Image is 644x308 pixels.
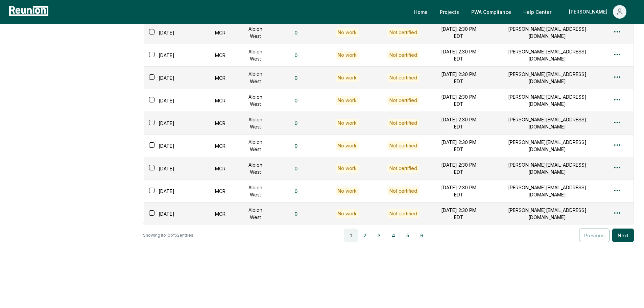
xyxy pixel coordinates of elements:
[148,164,202,173] div: [DATE]
[358,229,372,242] button: 2
[238,67,272,89] td: Albion West
[409,5,637,19] nav: Main
[336,119,359,127] div: No work
[409,5,433,19] a: Home
[289,207,303,220] button: 0
[238,203,272,225] td: Albion West
[148,141,202,151] div: [DATE]
[387,28,419,37] button: Not certified
[432,67,485,89] td: [DATE] 2:30 PM EDT
[289,116,303,130] button: 0
[485,89,609,112] td: [PERSON_NAME][EMAIL_ADDRESS][DOMAIN_NAME]
[202,157,238,180] td: MCR
[401,229,414,242] button: 5
[387,164,419,173] button: Not certified
[336,141,359,150] div: No work
[485,44,609,67] td: [PERSON_NAME][EMAIL_ADDRESS][DOMAIN_NAME]
[148,50,202,60] div: [DATE]
[148,96,202,105] div: [DATE]
[202,180,238,203] td: MCR
[612,229,634,242] button: Next
[289,71,303,85] button: 0
[238,135,272,157] td: Albion West
[148,118,202,128] div: [DATE]
[387,229,400,242] button: 4
[432,89,485,112] td: [DATE] 2:30 PM EDT
[485,203,609,225] td: [PERSON_NAME][EMAIL_ADDRESS][DOMAIN_NAME]
[148,73,202,83] div: [DATE]
[387,51,419,60] button: Not certified
[387,96,419,105] button: Not certified
[202,112,238,135] td: MCR
[289,139,303,152] button: 0
[432,21,485,44] td: [DATE] 2:30 PM EDT
[238,89,272,112] td: Albion West
[238,112,272,135] td: Albion West
[485,180,609,203] td: [PERSON_NAME][EMAIL_ADDRESS][DOMAIN_NAME]
[289,48,303,62] button: 0
[432,180,485,203] td: [DATE] 2:30 PM EDT
[289,26,303,39] button: 0
[432,203,485,225] td: [DATE] 2:30 PM EDT
[148,186,202,196] div: [DATE]
[344,229,358,242] button: 1
[148,209,202,219] div: [DATE]
[336,187,359,195] div: No work
[432,135,485,157] td: [DATE] 2:30 PM EDT
[202,135,238,157] td: MCR
[289,162,303,175] button: 0
[466,5,517,19] a: PWA Compliance
[387,187,419,195] button: Not certified
[202,44,238,67] td: MCR
[485,112,609,135] td: [PERSON_NAME][EMAIL_ADDRESS][DOMAIN_NAME]
[336,209,359,218] div: No work
[387,209,419,218] button: Not certified
[432,112,485,135] td: [DATE] 2:30 PM EDT
[485,67,609,89] td: [PERSON_NAME][EMAIL_ADDRESS][DOMAIN_NAME]
[518,5,557,19] a: Help Center
[387,119,419,127] button: Not certified
[485,157,609,180] td: [PERSON_NAME][EMAIL_ADDRESS][DOMAIN_NAME]
[432,44,485,67] td: [DATE] 2:30 PM EDT
[238,180,272,203] td: Albion West
[202,67,238,89] td: MCR
[373,229,386,242] button: 3
[202,203,238,225] td: MCR
[238,44,272,67] td: Albion West
[415,229,429,242] button: 6
[432,157,485,180] td: [DATE] 2:30 PM EDT
[564,5,632,19] button: [PERSON_NAME]
[148,28,202,38] div: [DATE]
[569,5,610,19] div: [PERSON_NAME]
[238,21,272,44] td: Albion West
[387,73,419,82] button: Not certified
[485,21,609,44] td: [PERSON_NAME][EMAIL_ADDRESS][DOMAIN_NAME]
[202,89,238,112] td: MCR
[289,184,303,198] button: 0
[289,94,303,107] button: 0
[336,73,359,82] div: No work
[202,21,238,44] td: MCR
[485,135,609,157] td: [PERSON_NAME][EMAIL_ADDRESS][DOMAIN_NAME]
[336,28,359,37] div: No work
[387,141,419,150] button: Not certified
[336,51,359,60] div: No work
[336,164,359,173] div: No work
[434,5,464,19] a: Projects
[143,232,193,239] p: Showing 1 to 10 of 52 entries
[336,96,359,105] div: No work
[238,157,272,180] td: Albion West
